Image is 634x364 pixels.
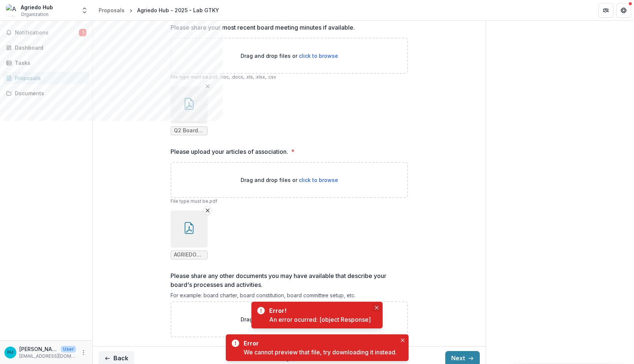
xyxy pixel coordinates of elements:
[61,346,76,353] p: User
[6,4,18,16] img: Agriedo Hub
[79,348,88,357] button: More
[21,3,53,11] div: Agriedo Hub
[3,27,89,39] button: Notifications1
[171,74,408,80] p: File type must be .pdf, .doc, .docx, .xls, .xlsx, .csv
[171,271,403,289] p: Please share any other documents you may have available that describe your board's processes and ...
[99,6,125,14] div: Proposals
[15,74,83,82] div: Proposals
[79,3,90,18] button: Open entity switcher
[244,348,397,357] div: We cannot preview that file, try downloading it instead.
[19,353,76,360] p: [EMAIL_ADDRESS][DOMAIN_NAME]
[3,57,89,69] a: Tasks
[269,315,371,324] div: An error ocurred: [object Response]
[171,211,208,259] div: Remove FileAGRIEDO Hub Constitution .pdf
[241,52,338,60] p: Drag and drop files or
[269,306,368,315] div: Error!
[244,339,394,348] div: Error
[19,345,58,353] p: [PERSON_NAME]
[203,82,212,91] button: Remove File
[171,292,408,301] div: For example: board charter, board constitution, board committee setup, etc.
[174,128,204,134] span: Q2 Board Minutes Agriedo Hub .pdf
[137,6,219,14] div: Agriedo Hub - 2025 - Lab GTKY
[241,176,338,184] p: Drag and drop files or
[174,252,204,258] span: AGRIEDO Hub Constitution .pdf
[3,87,89,99] a: Documents
[15,44,83,52] div: Dashboard
[241,315,338,323] p: Drag and drop files or
[203,206,212,215] button: Remove File
[79,29,86,36] span: 1
[171,198,408,205] p: File type must be .pdf
[616,3,631,18] button: Get Help
[15,89,83,97] div: Documents
[171,86,208,135] div: Remove FileQ2 Board Minutes Agriedo Hub .pdf
[171,23,355,32] p: Please share your most recent board meeting minutes if available.
[372,303,381,312] button: Close
[21,11,49,18] span: Organization
[7,350,13,355] div: Hadija Jabiri
[398,336,407,345] button: Close
[171,147,288,156] p: Please upload your articles of association.
[3,42,89,54] a: Dashboard
[96,5,128,16] a: Proposals
[299,53,338,59] span: click to browse
[15,30,79,36] span: Notifications
[15,59,83,67] div: Tasks
[3,72,89,84] a: Proposals
[598,3,613,18] button: Partners
[299,177,338,183] span: click to browse
[96,5,222,16] nav: breadcrumb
